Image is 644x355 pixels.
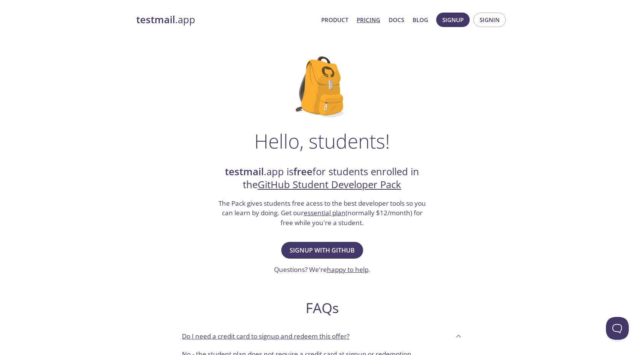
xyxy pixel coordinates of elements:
[321,15,348,25] a: Product
[473,13,506,27] button: Signin
[413,15,428,25] a: Blog
[389,15,404,25] a: Docs
[606,317,629,340] iframe: Help Scout Beacon - Open
[436,13,470,27] button: Signup
[304,208,346,217] a: essential plan
[258,178,401,191] a: GitHub Student Developer Pack
[327,265,368,274] a: happy to help
[293,165,312,178] strong: free
[357,15,380,25] a: Pricing
[254,130,390,152] h1: Hello, students!
[176,299,468,317] h2: FAQs
[182,331,349,341] p: Do I need a credit card to signup and redeem this offer?
[217,165,427,192] h2: .app is for students enrolled in the
[281,242,363,259] button: Signup with GitHub
[136,13,175,26] strong: testmail
[136,13,315,26] a: testmail.app
[217,198,427,228] h3: The Pack gives students free acess to the best developer tools so you can learn by doing. Get our...
[290,245,355,256] span: Signup with GitHub
[225,165,264,178] strong: testmail
[296,56,349,117] img: github-student-backpack.png
[176,326,468,346] div: Do I need a credit card to signup and redeem this offer?
[274,265,370,275] h3: Questions? We're .
[442,15,464,25] span: Signup
[480,15,500,25] span: Signin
